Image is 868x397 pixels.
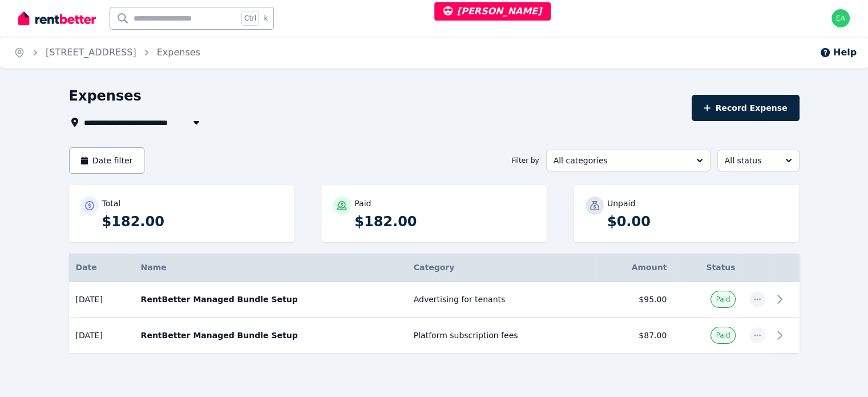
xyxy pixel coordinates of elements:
[407,254,596,282] th: Category
[407,282,596,318] td: Advertising for tenants
[595,318,673,354] td: $87.00
[141,294,400,305] p: RentBetter Managed Bundle Setup
[607,198,635,209] p: Unpaid
[18,10,96,27] img: RentBetter
[692,95,799,121] button: Record Expense
[102,198,121,209] p: Total
[354,198,371,209] p: Paid
[69,318,134,354] td: [DATE]
[819,46,857,59] button: Help
[407,318,596,354] td: Platform subscription fees
[831,9,850,27] img: earl@rentbetter.com.au
[716,295,730,304] span: Paid
[443,6,542,17] span: [PERSON_NAME]
[717,150,800,171] button: All status
[69,87,142,105] h1: Expenses
[157,47,200,58] a: Expenses
[354,212,535,231] p: $182.00
[69,147,145,174] button: Date filter
[102,212,283,231] p: $182.00
[716,331,730,340] span: Paid
[673,254,742,282] th: Status
[69,254,134,282] th: Date
[264,14,268,23] span: k
[554,155,687,166] span: All categories
[725,155,776,166] span: All status
[595,254,673,282] th: Amount
[511,156,539,165] span: Filter by
[595,282,673,318] td: $95.00
[241,11,259,26] span: Ctrl
[141,330,400,341] p: RentBetter Managed Bundle Setup
[134,254,407,282] th: Name
[46,47,136,58] a: [STREET_ADDRESS]
[69,282,134,318] td: [DATE]
[546,150,710,171] button: All categories
[607,212,788,231] p: $0.00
